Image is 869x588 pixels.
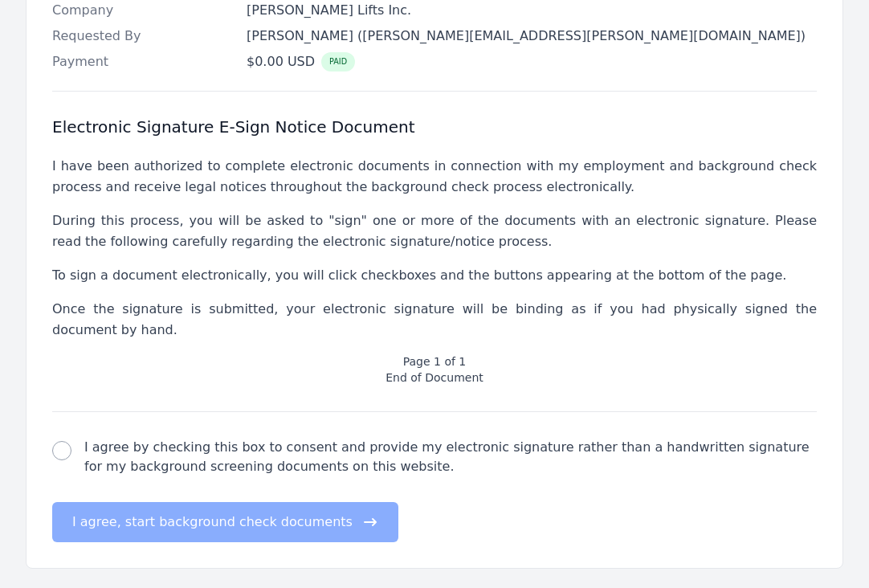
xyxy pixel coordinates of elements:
p: To sign a document electronically, you will click checkboxes and the buttons appearing at the bot... [52,265,817,286]
dt: Payment [52,52,234,71]
label: I agree by checking this box to consent and provide my electronic signature rather than a handwri... [84,438,817,476]
dd: [PERSON_NAME] Lifts Inc. [247,1,817,20]
dd: [PERSON_NAME] ([PERSON_NAME][EMAIL_ADDRESS][PERSON_NAME][DOMAIN_NAME]) [247,27,817,46]
h3: Electronic Signature E-Sign Notice Document [52,117,817,137]
dt: Company [52,1,234,20]
p: Once the signature is submitted, your electronic signature will be binding as if you had physical... [52,299,817,341]
p: During this process, you will be asked to "sign" one or more of the documents with an electronic ... [52,210,817,252]
p: I have been authorized to complete electronic documents in connection with my employment and back... [52,156,817,198]
button: I agree, start background check documents [52,502,398,542]
span: PAID [321,52,355,71]
div: $0.00 USD [247,52,355,71]
p: Page 1 of 1 End of Document [52,353,817,386]
dt: Requested By [52,27,234,46]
